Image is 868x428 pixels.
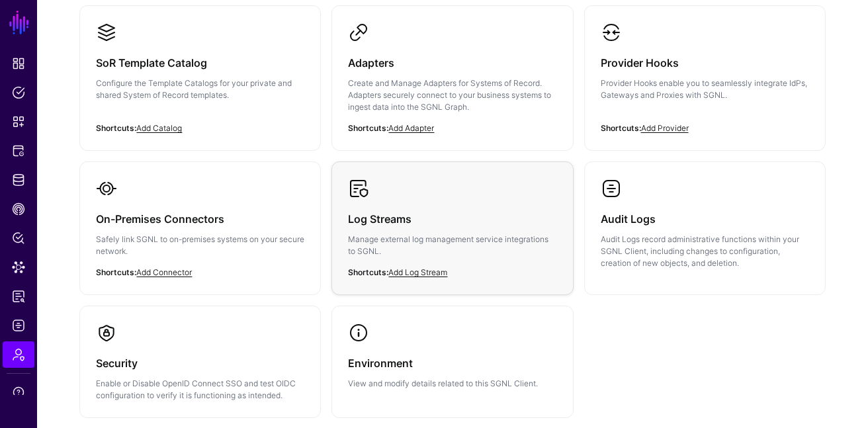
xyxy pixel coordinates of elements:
[601,234,809,269] p: Audit Logs record administrative functions within your SGNL Client, including changes to configur...
[12,144,25,157] span: Protected Systems
[3,225,34,251] a: Policy Lens
[3,138,34,164] a: Protected Systems
[348,267,388,277] strong: Shortcuts:
[348,77,556,113] p: Create and Manage Adapters for Systems of Record. Adapters securely connect to your business syst...
[332,6,572,150] a: AdaptersCreate and Manage Adapters for Systems of Record. Adapters securely connect to your busin...
[348,123,388,133] strong: Shortcuts:
[96,234,304,257] p: Safely link SGNL to on-premises systems on your secure network.
[96,123,136,133] strong: Shortcuts:
[12,290,25,303] span: Reports
[601,54,809,72] h3: Provider Hooks
[80,306,320,417] a: SecurityEnable or Disable OpenID Connect SSO and test OIDC configuration to verify it is function...
[332,162,572,294] a: Log StreamsManage external log management service integrations to SGNL.
[136,267,192,277] a: Add Connector
[12,319,25,332] span: Logs
[3,196,34,222] a: CAEP Hub
[3,254,34,280] a: Data Lens
[96,378,304,402] p: Enable or Disable OpenID Connect SSO and test OIDC configuration to verify it is functioning as i...
[96,210,304,228] h3: On-Premises Connectors
[8,8,30,37] a: SGNL
[12,173,25,187] span: Identity Data Fabric
[96,77,304,101] p: Configure the Template Catalogs for your private and shared System of Record templates.
[3,283,34,310] a: Reports
[96,267,136,277] strong: Shortcuts:
[12,57,25,70] span: Dashboard
[12,86,25,99] span: Policies
[641,123,689,133] a: Add Provider
[332,306,572,406] a: EnvironmentView and modify details related to this SGNL Client.
[12,348,25,361] span: Admin
[388,267,447,277] a: Add Log Stream
[3,50,34,77] a: Dashboard
[96,354,304,372] h3: Security
[136,123,182,133] a: Add Catalog
[12,386,25,399] span: Support
[348,354,556,372] h3: Environment
[80,6,320,138] a: SoR Template CatalogConfigure the Template Catalogs for your private and shared System of Record ...
[96,54,304,72] h3: SoR Template Catalog
[3,167,34,193] a: Identity Data Fabric
[3,108,34,135] a: Snippets
[3,79,34,106] a: Policies
[348,210,556,228] h3: Log Streams
[585,6,825,138] a: Provider HooksProvider Hooks enable you to seamlessly integrate IdPs, Gateways and Proxies with S...
[3,341,34,368] a: Admin
[388,123,434,133] a: Add Adapter
[12,232,25,245] span: Policy Lens
[601,210,809,228] h3: Audit Logs
[601,123,641,133] strong: Shortcuts:
[601,77,809,101] p: Provider Hooks enable you to seamlessly integrate IdPs, Gateways and Proxies with SGNL.
[348,378,556,390] p: View and modify details related to this SGNL Client.
[80,162,320,294] a: On-Premises ConnectorsSafely link SGNL to on-premises systems on your secure network.
[348,54,556,72] h3: Adapters
[3,312,34,339] a: Logs
[12,261,25,274] span: Data Lens
[585,162,825,285] a: Audit LogsAudit Logs record administrative functions within your SGNL Client, including changes t...
[348,234,556,257] p: Manage external log management service integrations to SGNL.
[12,115,25,128] span: Snippets
[12,202,25,216] span: CAEP Hub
